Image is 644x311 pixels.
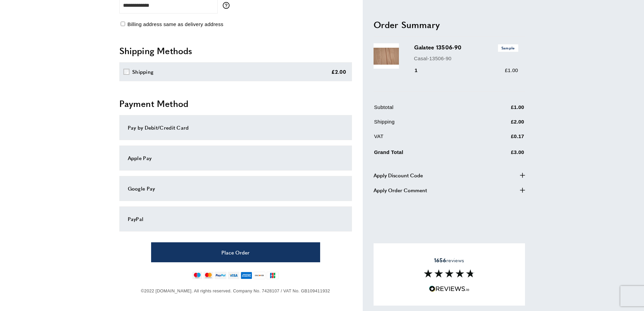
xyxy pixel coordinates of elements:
[228,272,239,279] img: visa
[478,118,524,131] td: £2.00
[254,272,265,279] img: discover
[374,132,477,146] td: VAT
[478,132,524,146] td: £0.17
[374,186,427,194] span: Apply Order Comment
[119,97,352,110] h2: Payment Method
[215,272,226,279] img: paypal
[374,103,477,116] td: Subtotal
[424,269,475,277] img: Reviews section
[374,43,399,69] img: Galatee 13506-90
[121,22,125,26] input: Billing address same as delivery address
[498,44,518,51] span: Sample
[374,147,477,161] td: Grand Total
[434,256,446,264] strong: 1656
[478,103,524,116] td: £1.00
[331,68,347,76] div: £2.00
[192,272,202,279] img: maestro
[374,171,423,179] span: Apply Discount Code
[414,43,518,51] h3: Galatee 13506-90
[434,257,464,264] span: reviews
[505,67,518,73] span: £1.00
[119,45,352,57] h2: Shipping Methods
[414,54,518,62] p: Casal-13506-90
[374,18,525,30] h2: Order Summary
[128,154,343,162] div: Apple Pay
[267,272,279,279] img: jcb
[478,147,524,161] td: £3.00
[429,286,470,292] img: Reviews.io 5 stars
[141,288,330,293] span: ©2022 [DOMAIN_NAME]. All rights reserved. Company No. 7428107 / VAT No. GB109411932
[132,68,153,76] div: Shipping
[128,184,343,193] div: Google Pay
[151,242,320,262] button: Place Order
[128,215,343,223] div: PayPal
[223,2,233,9] button: More information
[127,21,223,27] span: Billing address same as delivery address
[128,124,343,132] div: Pay by Debit/Credit Card
[414,66,427,74] div: 1
[241,272,253,279] img: american-express
[374,118,477,131] td: Shipping
[204,272,213,279] img: mastercard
